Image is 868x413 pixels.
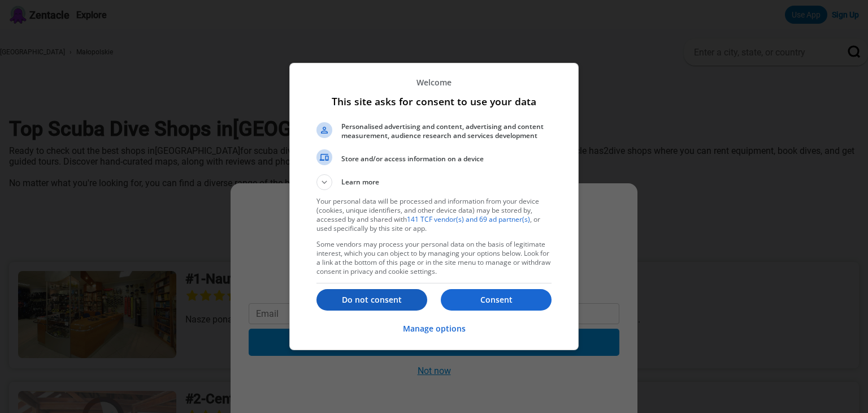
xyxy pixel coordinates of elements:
[316,240,552,276] p: Some vendors may process your personal data on the basis of legitimate interest, which you can ob...
[341,177,379,190] span: Learn more
[403,317,466,341] button: Manage options
[403,323,466,334] p: Manage options
[341,154,552,164] span: Store and/or access information on a device
[407,214,530,224] a: 141 TCF vendor(s) and 69 ad partner(s)
[316,294,427,306] p: Do not consent
[316,94,552,108] h1: This site asks for consent to use your data
[341,122,552,140] span: Personalised advertising and content, advertising and content measurement, audience research and ...
[316,197,552,233] p: Your personal data will be processed and information from your device (cookies, unique identifier...
[316,77,552,88] p: Welcome
[316,289,427,311] button: Do not consent
[441,289,552,311] button: Consent
[289,63,579,350] div: This site asks for consent to use your data
[316,174,552,190] button: Learn more
[441,294,552,306] p: Consent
